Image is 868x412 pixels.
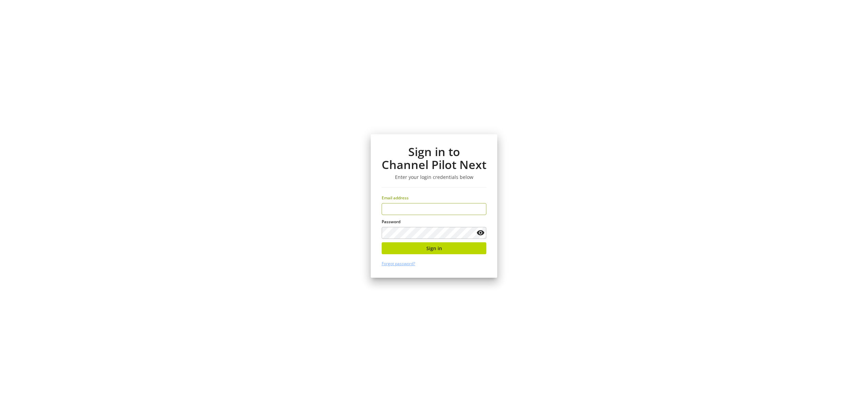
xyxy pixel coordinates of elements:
[382,145,486,171] h1: Sign in to Channel Pilot Next
[426,245,442,252] span: Sign in
[382,174,486,180] h3: Enter your login credentials below
[382,195,409,201] span: Email address
[382,261,415,266] a: Forgot password?
[382,242,486,254] button: Sign in
[382,219,400,225] span: Password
